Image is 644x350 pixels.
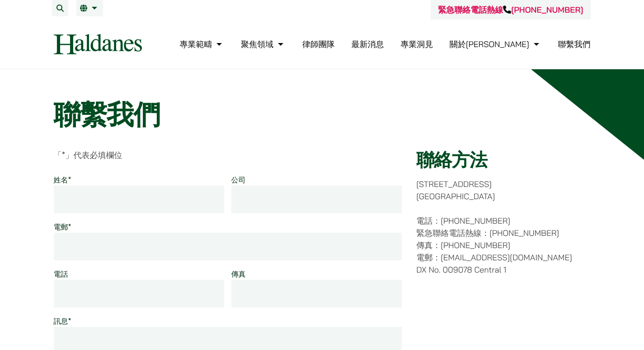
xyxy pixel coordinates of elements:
a: 專業範疇 [179,39,224,49]
h1: 聯繫我們 [54,98,591,131]
a: 緊急聯絡電話熱線[PHONE_NUMBER] [438,5,583,15]
a: 聚焦領域 [241,39,286,49]
p: [STREET_ADDRESS] [GEOGRAPHIC_DATA] [416,178,590,202]
label: 訊息 [54,316,71,326]
h2: 聯絡方法 [416,149,590,171]
label: 公司 [231,175,246,184]
a: 最新消息 [351,39,384,49]
label: 電郵 [54,222,71,231]
label: 電話 [54,269,68,278]
a: 關於何敦 [450,39,541,49]
p: 電話：[PHONE_NUMBER] 緊急聯絡電話熱線：[PHONE_NUMBER] 傳真：[PHONE_NUMBER] 電郵：[EMAIL_ADDRESS][DOMAIN_NAME] DX No... [416,215,590,276]
a: 律師團隊 [302,39,335,49]
a: 專業洞見 [400,39,433,49]
img: Logo of Haldanes [54,34,142,54]
label: 傳真 [231,269,246,278]
label: 姓名 [54,175,71,184]
a: 聯繫我們 [558,39,591,49]
p: 「 」代表必填欄位 [54,149,402,161]
a: 繁 [80,5,99,12]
